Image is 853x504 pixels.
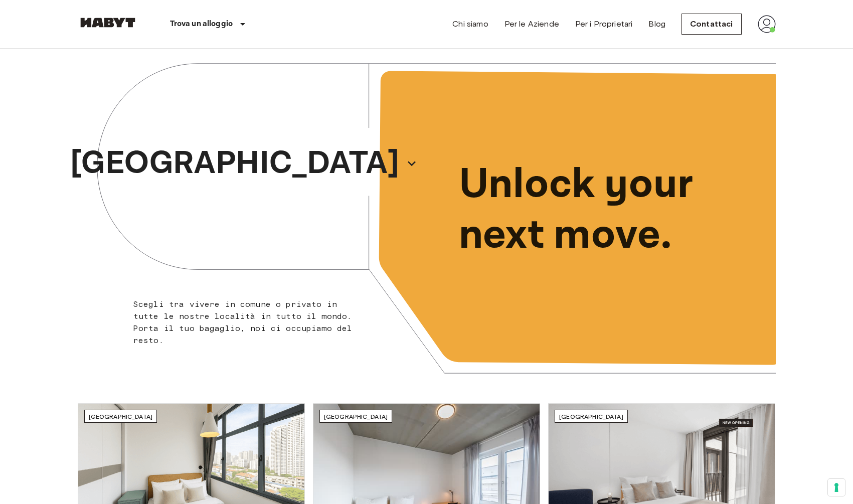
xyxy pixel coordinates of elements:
a: Per i Proprietari [575,18,633,30]
p: Unlock your next move. [459,159,760,261]
img: Habyt [78,18,138,28]
button: Your consent preferences for tracking technologies [828,479,845,496]
a: Per le Aziende [504,18,559,30]
p: Scegli tra vivere in comune o privato in tutte le nostre località in tutto il mondo. Porta il tuo... [133,298,364,347]
button: [GEOGRAPHIC_DATA] [66,136,421,191]
a: Blog [648,18,665,30]
span: [GEOGRAPHIC_DATA] [324,413,388,420]
span: [GEOGRAPHIC_DATA] [89,413,153,420]
p: [GEOGRAPHIC_DATA] [70,139,399,188]
span: [GEOGRAPHIC_DATA] [559,413,623,420]
a: Contattaci [681,14,742,35]
img: avatar [758,15,776,33]
a: Chi siamo [452,18,488,30]
p: Trova un alloggio [170,18,233,30]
